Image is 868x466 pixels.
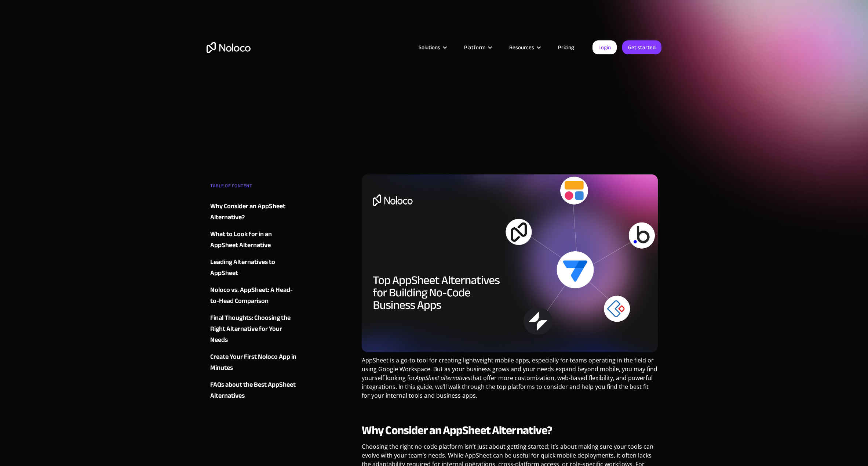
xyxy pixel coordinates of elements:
[210,351,299,373] a: Create Your First Noloco App in Minutes
[549,43,583,52] a: Pricing
[210,285,299,307] a: Noloco vs. AppSheet: A Head-to-Head Comparison
[210,201,299,223] a: Why Consider an AppSheet Alternative?
[409,43,455,52] div: Solutions
[622,40,661,54] a: Get started
[415,374,470,382] em: AppSheet alternatives
[592,40,617,54] a: Login
[362,356,658,405] p: AppSheet is a go-to tool for creating lightweight mobile apps, especially for teams operating in ...
[210,313,299,346] a: Final Thoughts: Choosing the Right Alternative for Your Needs
[210,379,299,401] a: FAQs about the Best AppSheet Alternatives
[509,43,534,52] div: Resources
[362,419,552,441] strong: Why Consider an AppSheet Alternative?
[464,43,485,52] div: Platform
[500,43,549,52] div: Resources
[210,229,299,251] a: What to Look for in an AppSheet Alternative
[455,43,500,52] div: Platform
[419,43,440,52] div: Solutions
[210,180,299,195] div: TABLE OF CONTENT
[207,42,251,53] a: home
[210,257,299,279] a: Leading Alternatives to AppSheet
